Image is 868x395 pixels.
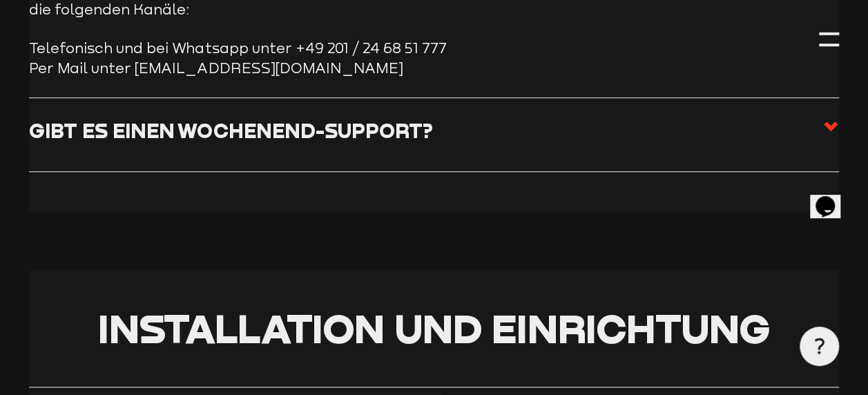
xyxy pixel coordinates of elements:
span: Installation und Einrichtung [98,304,770,352]
li: Per Mail unter [EMAIL_ADDRESS][DOMAIN_NAME] [29,59,838,78]
li: Telefonisch und bei Whatsapp unter +49 201 / 24 68 51 777 [29,39,838,58]
iframe: chat widget [810,177,854,218]
h3: Gibt es einen Wochenend-Support? [29,118,432,142]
